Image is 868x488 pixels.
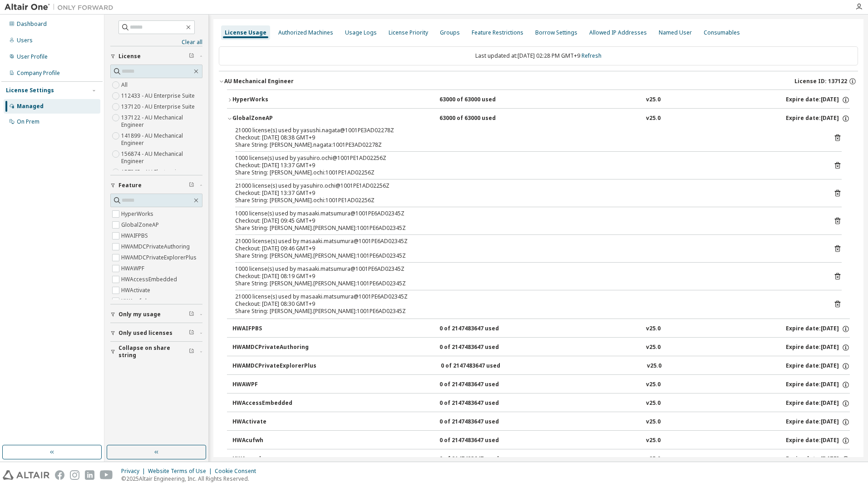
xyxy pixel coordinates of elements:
[235,210,820,217] div: 1000 license(s) used by masaaki.matsumura@1001PE6AD02345Z
[232,319,850,339] button: HWAIFPBS0 of 2147483647 usedv25.0Expire date:[DATE]
[646,455,661,463] div: v25.0
[235,169,820,176] div: Share String: [PERSON_NAME].ochi:1001PE1AD02256Z
[786,418,850,426] div: Expire date: [DATE]
[121,296,150,307] label: HWAcufwh
[439,381,521,389] div: 0 of 2147483647 used
[232,362,316,370] div: HWAMDCPrivateExplorerPlus
[85,470,94,480] img: linkedin.svg
[235,134,820,141] div: Checkout: [DATE] 08:38 GMT+9
[235,280,820,287] div: Share String: [PERSON_NAME].[PERSON_NAME]:1001PE6AD02345Z
[121,90,197,101] label: 112433 - AU Enterprise Suite
[235,154,820,162] div: 1000 license(s) used by yasuhiro.ochi@1001PE1AD02256Z
[786,96,850,104] div: Expire date: [DATE]
[219,71,858,91] button: AU Mechanical EngineerLicense ID: 137122
[794,78,847,85] span: License ID: 137122
[235,127,820,134] div: 21000 license(s) used by yasushi.nagata@1001PE3AD02278Z
[55,470,64,480] img: facebook.svg
[786,455,850,463] div: Expire date: [DATE]
[3,470,49,480] img: altair_logo.svg
[786,381,850,389] div: Expire date: [DATE]
[582,52,602,60] a: Refresh
[17,20,47,28] div: Dashboard
[235,252,820,259] div: Share String: [PERSON_NAME].[PERSON_NAME]:1001PE6AD02345Z
[6,87,54,94] div: License Settings
[646,418,661,426] div: v25.0
[118,344,189,359] span: Collapse on share string
[235,238,820,245] div: 21000 license(s) used by masaaki.matsumura@1001PE6AD02345Z
[189,329,194,337] span: Clear filter
[235,273,820,280] div: Checkout: [DATE] 08:19 GMT+9
[100,470,113,480] img: youtube.svg
[110,39,202,46] a: Clear all
[439,344,521,352] div: 0 of 2147483647 used
[439,437,521,445] div: 0 of 2147483647 used
[235,182,820,189] div: 21000 license(s) used by yasuhiro.ochi@1001PE1AD02256Z
[121,468,148,475] div: Privacy
[646,325,661,333] div: v25.0
[121,230,150,241] label: HWAIFPBS
[121,101,197,112] label: 137120 - AU Enterprise Suite
[232,375,850,395] button: HWAWPF0 of 2147483647 usedv25.0Expire date:[DATE]
[110,304,202,324] button: Only my usage
[235,265,820,273] div: 1000 license(s) used by masaaki.matsumura@1001PE6AD02345Z
[232,437,314,445] div: HWAcufwh
[472,29,523,36] div: Feature Restrictions
[232,381,314,389] div: HWAWPF
[235,162,820,169] div: Checkout: [DATE] 13:37 GMT+9
[189,182,194,189] span: Clear filter
[646,96,661,104] div: v25.0
[786,399,850,408] div: Expire date: [DATE]
[235,224,820,232] div: Share String: [PERSON_NAME].[PERSON_NAME]:1001PE6AD02345Z
[215,468,261,475] div: Cookie Consent
[17,70,60,77] div: Company Profile
[235,141,820,149] div: Share String: [PERSON_NAME].nagata:1001PE3AD02278Z
[232,399,314,408] div: HWAccessEmbedded
[589,29,647,36] div: Allowed IP Addresses
[235,293,820,300] div: 21000 license(s) used by masaaki.matsumura@1001PE6AD02345Z
[189,348,194,355] span: Clear filter
[646,381,661,389] div: v25.0
[232,96,314,104] div: HyperWorks
[389,29,428,36] div: License Priority
[227,109,850,129] button: GlobalZoneAP63000 of 63000 usedv25.0Expire date:[DATE]
[227,90,850,110] button: HyperWorks63000 of 63000 usedv25.0Expire date:[DATE]
[441,362,523,370] div: 0 of 2147483647 used
[439,455,521,463] div: 0 of 2147483647 used
[118,182,142,189] span: Feature
[225,29,266,36] div: License Usage
[232,412,850,432] button: HWActivate0 of 2147483647 usedv25.0Expire date:[DATE]
[235,300,820,308] div: Checkout: [DATE] 08:30 GMT+9
[647,362,661,370] div: v25.0
[189,53,194,60] span: Clear filter
[439,399,521,408] div: 0 of 2147483647 used
[232,344,314,352] div: HWAMDCPrivateAuthoring
[121,167,202,185] label: 157365 - AU Electronic Designer/Engineer
[121,475,261,483] p: © 2025 Altair Engineering, Inc. All Rights Reserved.
[110,46,202,66] button: License
[232,431,850,451] button: HWAcufwh0 of 2147483647 usedv25.0Expire date:[DATE]
[121,149,202,167] label: 156874 - AU Mechanical Engineer
[704,29,740,36] div: Consumables
[121,112,202,130] label: 137122 - AU Mechanical Engineer
[121,130,202,149] label: 141899 - AU Mechanical Engineer
[5,3,118,12] img: Altair One
[235,189,820,197] div: Checkout: [DATE] 13:37 GMT+9
[232,449,850,469] button: HWAcusolve0 of 2147483647 usedv25.0Expire date:[DATE]
[118,53,141,60] span: License
[786,325,850,333] div: Expire date: [DATE]
[232,325,314,333] div: HWAIFPBS
[232,356,850,376] button: HWAMDCPrivateExplorerPlus0 of 2147483647 usedv25.0Expire date:[DATE]
[439,325,521,333] div: 0 of 2147483647 used
[345,29,377,36] div: Usage Logs
[439,418,521,426] div: 0 of 2147483647 used
[235,245,820,252] div: Checkout: [DATE] 09:46 GMT+9
[232,115,314,123] div: GlobalZoneAP
[121,219,161,230] label: GlobalZoneAP
[786,115,850,123] div: Expire date: [DATE]
[278,29,333,36] div: Authorized Machines
[70,470,79,480] img: instagram.svg
[121,80,129,90] label: All
[121,274,179,285] label: HWAccessEmbedded
[235,197,820,204] div: Share String: [PERSON_NAME].ochi:1001PE1AD02256Z
[148,468,215,475] div: Website Terms of Use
